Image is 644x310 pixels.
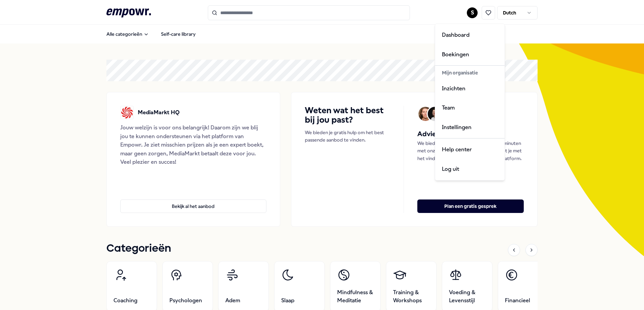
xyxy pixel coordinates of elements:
[437,25,503,45] a: Dashboard
[437,98,503,118] a: Team
[435,24,505,181] div: S
[437,140,503,159] a: Help center
[437,159,503,179] div: Log uit
[437,79,503,98] a: Inzichten
[437,45,503,64] a: Boekingen
[437,118,503,137] a: Instellingen
[437,67,503,79] div: Mijn organisatie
